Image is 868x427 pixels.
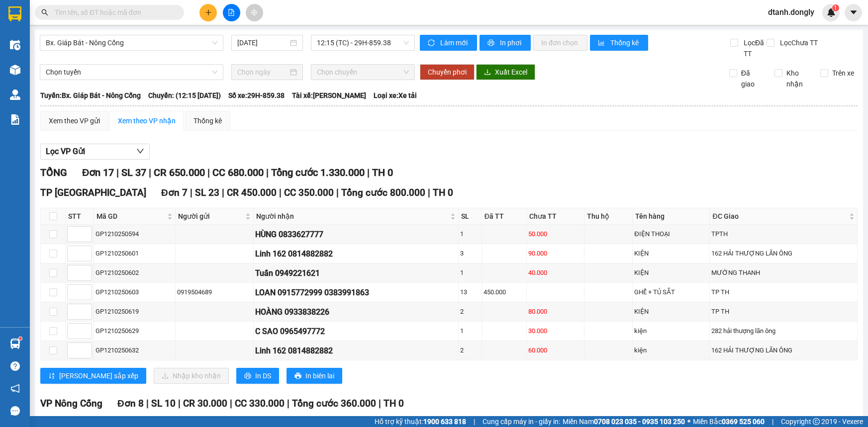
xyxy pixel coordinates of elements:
[46,65,217,80] span: Chọn tuyến
[279,187,282,198] span: |
[255,228,457,241] div: HÙNG 0833627777
[96,229,174,239] div: GP1210250594
[40,91,141,99] b: Tuyến: Bx. Giáp Bát - Nông Cống
[246,4,263,21] button: aim
[10,339,20,349] img: warehouse-icon
[227,187,277,198] span: CR 450.000
[782,68,812,89] span: Kho nhận
[46,35,217,50] span: Bx. Giáp Bát - Nông Cống
[183,398,227,409] span: CR 30.000
[40,187,146,198] span: TP [GEOGRAPHIC_DATA]
[420,64,475,80] button: Chuyển phơi
[634,307,708,317] div: KIỆN
[59,370,138,381] span: [PERSON_NAME] sắp xếp
[460,249,480,258] div: 3
[845,4,862,21] button: caret-down
[228,90,285,101] span: Số xe: 29H-859.38
[96,211,165,222] span: Mã GD
[230,398,232,409] span: |
[55,7,172,18] input: Tìm tên, số ĐT hoặc mã đơn
[177,287,252,297] div: 0919504689
[237,37,288,48] input: 12/10/2025
[146,398,149,409] span: |
[255,325,457,338] div: C SAO 0965497772
[48,372,55,380] span: sort-ascending
[94,225,176,244] td: GP1210250594
[161,187,188,198] span: Đơn 7
[460,345,480,355] div: 2
[40,368,146,384] button: sort-ascending[PERSON_NAME] sắp xếp
[154,167,205,178] span: CR 650.000
[190,187,193,198] span: |
[460,229,480,239] div: 1
[317,35,409,50] span: 12:15 (TC) - 29H-859.38
[305,370,334,381] span: In biên lai
[590,35,648,51] button: bar-chartThống kê
[255,248,457,260] div: Linh 162 0814882882
[760,6,822,18] span: dtanh.dongly
[336,187,339,198] span: |
[41,9,48,16] span: search
[634,229,708,239] div: ĐIỆN THOẠI
[205,9,212,16] span: plus
[223,4,240,21] button: file-add
[487,39,496,47] span: printer
[379,398,381,409] span: |
[711,229,856,239] div: TPTH
[121,167,146,178] span: SL 37
[584,208,633,225] th: Thu hộ
[94,322,176,341] td: GP1210250629
[255,344,457,357] div: Linh 162 0814882882
[294,372,301,380] span: printer
[687,420,690,424] span: ⚪️
[711,326,856,336] div: 282 hải thượng lãn ông
[46,145,85,158] span: Lọc VP Gửi
[440,37,469,48] span: Làm mới
[151,398,176,409] span: SL 10
[533,35,587,51] button: In đơn chọn
[772,416,773,427] span: |
[255,267,457,279] div: Tuấn 0949221621
[255,370,271,381] span: In DS
[118,115,176,126] div: Xem theo VP nhận
[266,167,269,178] span: |
[341,187,425,198] span: Tổng cước 800.000
[235,398,285,409] span: CC 330.000
[528,326,582,336] div: 30.000
[287,398,289,409] span: |
[96,345,174,355] div: GP1210250632
[244,372,251,380] span: printer
[136,147,144,155] span: down
[256,211,448,222] span: Người nhận
[271,167,365,178] span: Tổng cước 1.330.000
[598,39,606,47] span: bar-chart
[712,211,847,222] span: ĐC Giao
[480,35,531,51] button: printerIn phơi
[634,268,708,278] div: KIỆN
[116,167,119,178] span: |
[287,368,342,384] button: printerIn biên lai
[495,67,527,78] span: Xuất Excel
[813,418,820,425] span: copyright
[484,69,491,77] span: download
[228,9,235,16] span: file-add
[834,4,837,11] span: 1
[482,208,527,225] th: Đã TT
[428,39,436,47] span: sync
[10,361,20,371] span: question-circle
[154,368,229,384] button: downloadNhập kho nhận
[94,341,176,360] td: GP1210250632
[255,306,457,318] div: HOÀNG 0933838226
[634,287,708,297] div: GHẾ + TỦ SẮT
[94,244,176,263] td: GP1210250601
[292,90,366,101] span: Tài xế: [PERSON_NAME]
[148,90,221,101] span: Chuyến: (12:15 [DATE])
[420,35,477,51] button: syncLàm mới
[149,167,151,178] span: |
[384,398,404,409] span: TH 0
[40,167,67,178] span: TỔNG
[528,345,582,355] div: 60.000
[428,187,430,198] span: |
[82,167,114,178] span: Đơn 17
[40,398,102,409] span: VP Nông Cống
